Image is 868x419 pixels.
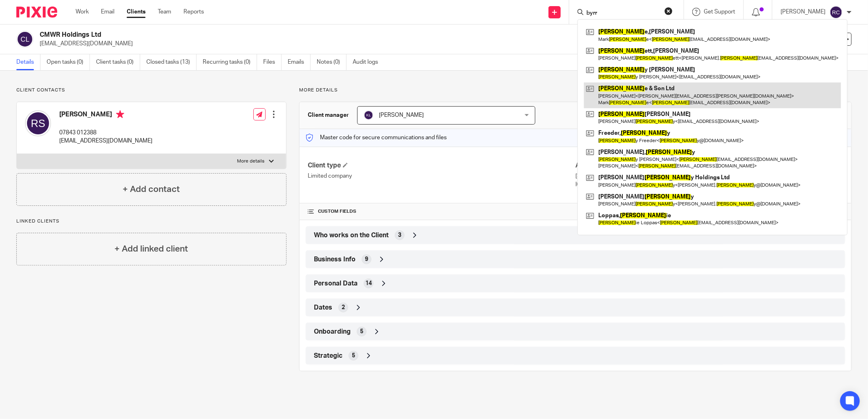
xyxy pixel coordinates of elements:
p: [STREET_ADDRESS] [575,172,843,180]
p: Limited company [308,172,575,180]
img: svg%3E [364,110,374,120]
h4: Client type [308,161,575,170]
a: Client tasks (0) [96,54,140,70]
span: 14 [365,279,372,288]
p: [EMAIL_ADDRESS][DOMAIN_NAME] [59,137,152,145]
a: Notes (0) [317,54,347,70]
a: Work [76,8,89,16]
a: Details [16,54,40,70]
span: Business Info [314,255,356,264]
p: IG8 9ST [575,181,843,189]
h4: CUSTOM FIELDS [308,208,575,215]
span: 5 [360,328,363,336]
h3: Client manager [308,111,349,119]
h4: + Add contact [123,183,180,196]
h4: + Add linked client [114,243,188,255]
p: More details [237,158,265,165]
span: Onboarding [314,328,351,336]
input: Search [586,10,659,17]
p: 07843 012388 [59,129,152,137]
span: Get Support [704,9,735,15]
span: 2 [342,303,345,312]
span: Dates [314,303,332,312]
a: Closed tasks (13) [146,54,197,70]
h4: [PERSON_NAME] [59,110,152,120]
img: svg%3E [16,31,34,48]
p: More details [299,87,852,94]
a: Clients [127,8,145,16]
a: Email [101,8,114,16]
a: Emails [288,54,311,70]
p: [EMAIL_ADDRESS][DOMAIN_NAME] [40,40,740,48]
img: svg%3E [830,6,843,19]
a: Team [158,8,171,16]
span: Strategic [314,352,342,360]
span: 3 [398,231,401,239]
span: 5 [352,352,355,360]
i: Primary [116,110,124,118]
a: Files [263,54,282,70]
img: svg%3E [25,110,51,136]
span: [PERSON_NAME] [379,112,424,118]
h2: CMWR Holdings Ltd [40,31,600,39]
a: Audit logs [353,54,384,70]
span: 9 [365,255,368,263]
h4: Address [575,161,843,170]
p: Linked clients [16,218,286,225]
span: Who works on the Client [314,231,389,240]
a: Recurring tasks (0) [203,54,257,70]
p: Master code for secure communications and files [306,134,447,142]
span: Personal Data [314,279,358,288]
a: Open tasks (0) [47,54,90,70]
button: Clear [664,7,673,15]
p: Client contacts [16,87,286,94]
img: Pixie [16,7,57,18]
a: Reports [183,8,204,16]
p: [PERSON_NAME] [781,8,825,16]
